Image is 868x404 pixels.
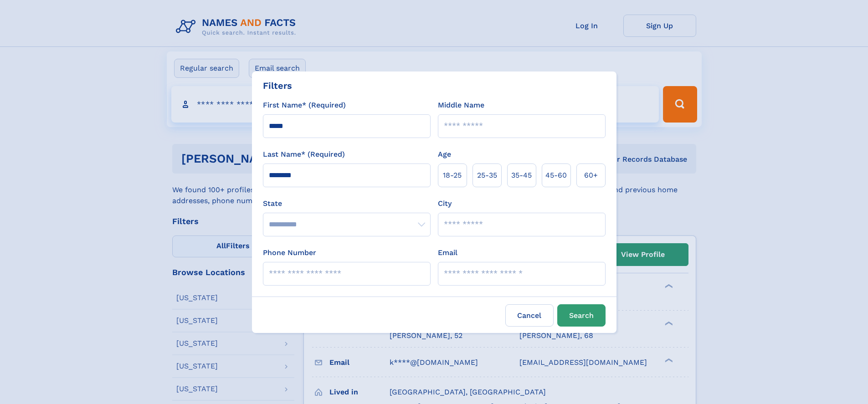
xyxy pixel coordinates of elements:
[263,100,346,111] label: First Name* (Required)
[438,198,452,209] label: City
[438,247,457,258] label: Email
[438,100,484,111] label: Middle Name
[438,149,451,160] label: Age
[263,247,316,258] label: Phone Number
[477,170,497,181] span: 25‑35
[263,198,431,209] label: State
[263,79,292,92] div: Filters
[263,149,345,160] label: Last Name* (Required)
[443,170,462,181] span: 18‑25
[545,170,567,181] span: 45‑60
[505,304,554,327] label: Cancel
[584,170,598,181] span: 60+
[511,170,532,181] span: 35‑45
[557,304,606,327] button: Search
